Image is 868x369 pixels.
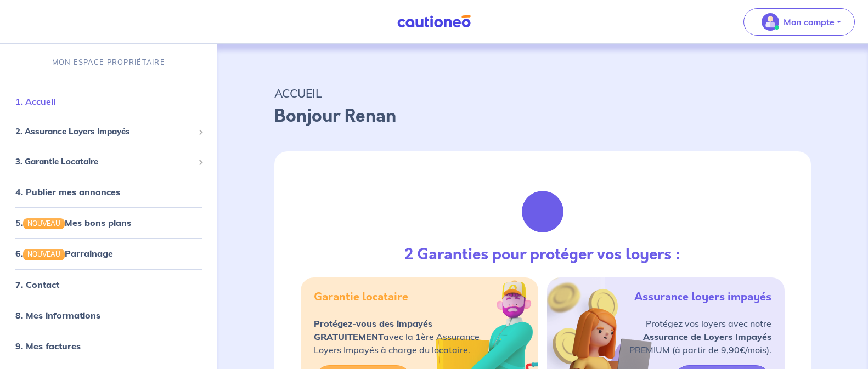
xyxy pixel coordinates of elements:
img: illu_account_valid_menu.svg [762,13,779,31]
p: MON ESPACE PROPRIÉTAIRE [52,57,165,67]
p: ACCUEIL [274,83,811,103]
a: 8. Mes informations [15,310,100,321]
div: 8. Mes informations [4,304,213,326]
div: 4. Publier mes annonces [4,181,213,203]
div: 3. Garantie Locataire [4,151,213,173]
h3: 2 Garanties pour protéger vos loyers : [404,246,680,264]
img: justif-loupe [513,182,572,241]
h5: Garantie locataire [314,291,408,304]
div: 2. Assurance Loyers Impayés [4,121,213,143]
div: 9. Mes factures [4,335,213,357]
a: 7. Contact [15,279,59,290]
p: Bonjour Renan [274,103,811,129]
span: 2. Assurance Loyers Impayés [15,126,194,138]
span: 3. Garantie Locataire [15,156,194,168]
p: avec la 1ère Assurance Loyers Impayés à charge du locataire. [314,317,480,356]
strong: Assurance de Loyers Impayés [643,331,771,342]
a: 5.NOUVEAUMes bons plans [15,217,131,228]
img: Cautioneo [393,15,475,29]
a: 6.NOUVEAUParrainage [15,248,113,259]
div: 6.NOUVEAUParrainage [4,242,213,264]
p: Protégez vos loyers avec notre PREMIUM (à partir de 9,90€/mois). [629,317,771,356]
div: 7. Contact [4,274,213,296]
p: Mon compte [784,15,835,29]
a: 4. Publier mes annonces [15,186,120,197]
button: illu_account_valid_menu.svgMon compte [743,8,855,36]
div: 5.NOUVEAUMes bons plans [4,212,213,234]
a: 1. Accueil [15,96,55,107]
h5: Assurance loyers impayés [634,291,771,304]
div: 1. Accueil [4,90,213,112]
a: 9. Mes factures [15,340,81,351]
strong: Protégez-vous des impayés GRATUITEMENT [314,318,432,342]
